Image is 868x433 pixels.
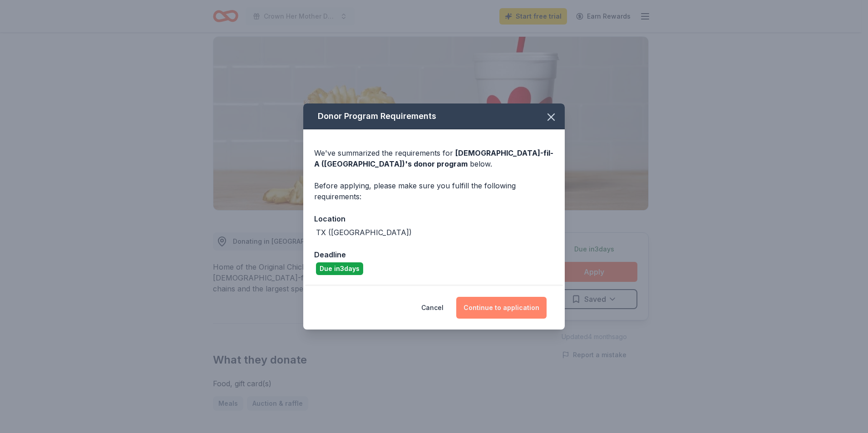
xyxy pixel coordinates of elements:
[314,249,554,261] div: Deadline
[303,103,565,129] div: Donor Program Requirements
[316,262,363,275] div: Due in 3 days
[316,227,412,238] div: TX ([GEOGRAPHIC_DATA])
[421,297,444,319] button: Cancel
[314,148,554,169] div: We've summarized the requirements for below.
[314,180,554,202] div: Before applying, please make sure you fulfill the following requirements:
[456,297,547,319] button: Continue to application
[314,213,554,225] div: Location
